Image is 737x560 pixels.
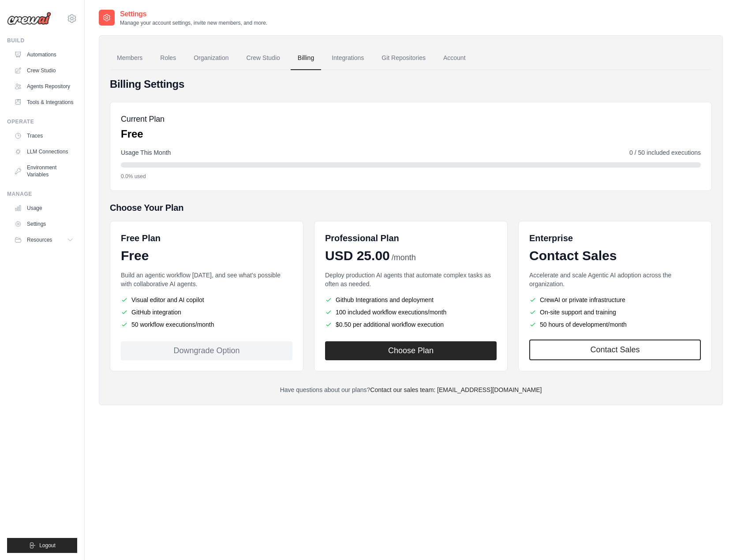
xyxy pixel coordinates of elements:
[121,127,165,141] p: Free
[529,295,701,304] li: CrewAI or private infrastructure
[11,217,77,231] a: Settings
[11,145,77,159] a: LLM Connections
[187,46,236,70] a: Organization
[370,386,542,393] a: Contact our sales team: [EMAIL_ADDRESS][DOMAIN_NAME]
[325,341,497,360] button: Choose Plan
[11,129,77,143] a: Traces
[325,232,399,244] h6: Professional Plan
[121,148,171,157] span: Usage This Month
[325,248,390,264] span: USD 25.00
[325,320,497,329] li: $0.50 per additional workflow execution
[325,271,497,288] p: Deploy production AI agents that automate complex tasks as often as needed.
[629,148,701,157] span: 0 / 50 included executions
[529,340,701,360] a: Contact Sales
[7,118,77,125] div: Operate
[529,232,701,244] h6: Enterprise
[39,542,56,549] span: Logout
[11,161,77,182] a: Environment Variables
[121,173,146,180] span: 0.0% used
[529,271,701,288] p: Accelerate and scale Agentic AI adoption across the organization.
[110,385,712,394] p: Have questions about our plans?
[11,48,77,62] a: Automations
[121,308,292,317] li: GitHub integration
[11,201,77,215] a: Usage
[7,538,77,553] button: Logout
[11,63,77,78] a: Crew Studio
[110,77,712,91] h4: Billing Settings
[374,46,433,70] a: Git Repositories
[121,271,292,288] p: Build an agentic workflow [DATE], and see what's possible with collaborative AI agents.
[153,46,183,70] a: Roles
[121,113,165,125] h5: Current Plan
[121,320,292,329] li: 50 workflow executions/month
[27,236,52,243] span: Resources
[529,308,701,317] li: On-site support and training
[529,248,701,264] div: Contact Sales
[291,46,321,70] a: Billing
[11,79,77,93] a: Agents Repository
[11,233,77,247] button: Resources
[392,252,416,264] span: /month
[121,341,292,360] div: Downgrade Option
[325,46,371,70] a: Integrations
[110,46,150,70] a: Members
[529,320,701,329] li: 50 hours of development/month
[239,46,287,70] a: Crew Studio
[7,37,77,44] div: Build
[110,202,712,214] h5: Choose Your Plan
[121,232,161,244] h6: Free Plan
[121,248,292,264] div: Free
[120,9,267,19] h2: Settings
[121,295,292,304] li: Visual editor and AI copilot
[325,295,497,304] li: Github Integrations and deployment
[325,308,497,317] li: 100 included workflow executions/month
[7,12,51,25] img: Logo
[11,95,77,109] a: Tools & Integrations
[120,19,267,26] p: Manage your account settings, invite new members, and more.
[7,190,77,198] div: Manage
[436,46,473,70] a: Account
